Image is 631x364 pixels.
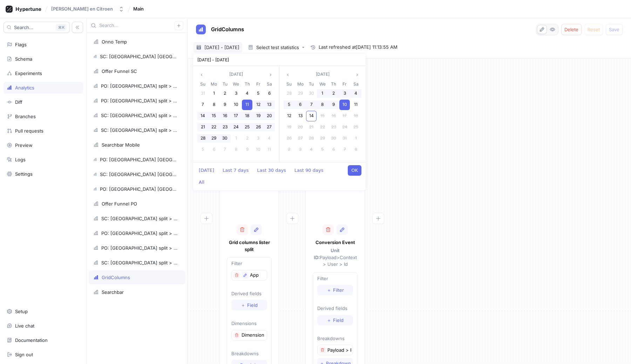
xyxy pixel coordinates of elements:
[355,73,359,77] svg: angle right
[295,100,306,110] div: 6
[253,99,264,110] div: 12 Sep 2025
[306,88,317,99] div: 30 Sep 2025
[231,122,241,133] div: 24
[220,122,230,133] div: 23
[231,122,242,133] div: 24 Sep 2025
[333,318,344,322] span: Field
[253,122,264,133] div: 26 Sep 2025
[209,122,219,133] div: 22
[195,177,208,188] button: All
[235,147,237,152] span: 8
[306,88,317,99] div: 30
[224,147,226,152] span: 7
[317,133,328,144] div: 29 Oct 2025
[328,100,339,110] div: 9
[284,100,294,110] div: 5
[351,111,361,121] div: 18
[231,144,242,155] div: 08 Oct 2025
[242,110,253,122] div: 18 Sep 2025
[253,133,264,144] div: 3
[354,102,358,107] span: 11
[299,147,301,152] span: 3
[306,122,317,133] div: 21
[298,90,303,96] span: 29
[213,90,215,96] span: 1
[309,113,314,118] span: 14
[242,122,253,133] div: 25 Sep 2025
[198,88,208,99] div: 31
[328,122,339,133] div: 23
[306,122,317,133] div: 21 Oct 2025
[235,90,237,96] span: 3
[242,144,253,155] div: 09 Oct 2025
[209,133,219,144] div: 29
[213,102,215,107] span: 8
[222,135,228,141] span: 30
[223,113,227,118] span: 16
[245,42,307,53] button: Select test statistics
[264,133,275,144] div: 04 Oct 2025
[339,144,351,155] div: 07 Nov 2025
[264,122,275,133] div: 27 Sep 2025
[242,133,252,144] div: 2
[284,111,294,121] div: 12
[133,6,144,11] span: Main
[298,124,303,129] span: 20
[202,147,204,152] span: 5
[306,133,317,144] div: 28 Oct 2025
[317,88,328,99] div: 01 Oct 2025
[306,99,317,110] div: 07 Oct 2025
[197,110,209,122] div: 14 Sep 2025
[351,88,361,99] div: 4
[351,144,361,155] div: 8
[287,90,292,96] span: 28
[253,88,264,99] div: 05 Sep 2025
[226,70,246,79] button: [DATE]
[284,122,294,133] div: 19
[306,111,317,121] div: 14
[242,88,252,99] div: 4
[313,70,332,79] button: [DATE]
[350,122,361,133] div: 25 Oct 2025
[219,110,231,122] div: 16 Sep 2025
[266,70,275,79] button: angle right
[201,90,205,96] span: 31
[4,334,83,346] a: Documentation
[242,133,253,144] div: 02 Oct 2025
[328,88,339,99] div: 2
[317,122,328,133] div: 22 Oct 2025
[331,135,336,141] span: 30
[246,135,249,141] span: 2
[353,124,358,129] span: 25
[231,133,242,144] div: 01 Oct 2025
[197,133,209,144] div: 28 Sep 2025
[253,88,264,99] div: 5
[295,133,306,144] div: 27 Oct 2025
[332,102,335,107] span: 9
[320,124,325,129] span: 22
[197,70,206,79] button: angle left
[354,113,358,118] span: 18
[264,133,274,144] div: 4
[348,165,361,176] button: OK
[267,147,271,152] span: 11
[339,144,350,155] div: 7
[211,135,216,141] span: 29
[317,133,328,144] div: 29
[298,113,303,118] span: 13
[246,147,249,152] span: 9
[264,122,274,133] div: 27
[209,88,219,99] div: 1
[287,135,292,141] span: 26
[353,70,361,79] button: angle right
[224,102,226,107] span: 9
[609,27,619,32] span: Save
[51,6,113,12] div: [PERSON_NAME] en Citroen
[339,100,350,110] div: 10
[284,144,294,155] div: 2
[256,113,260,118] span: 19
[321,90,323,96] span: 1
[231,100,241,110] div: 10
[284,88,294,99] div: 28
[320,135,325,141] span: 29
